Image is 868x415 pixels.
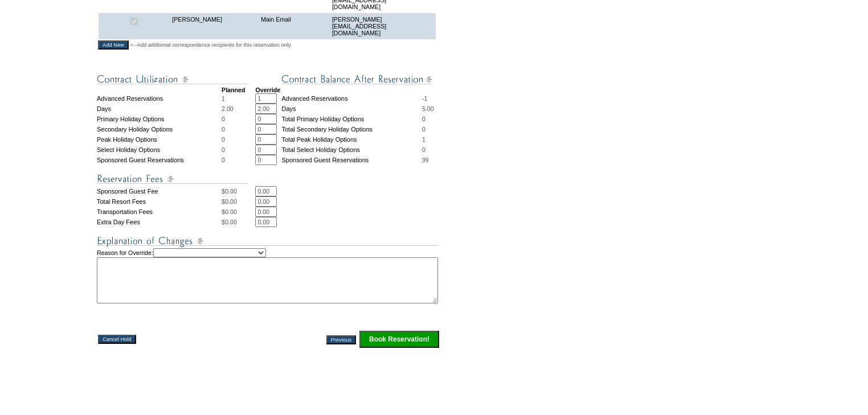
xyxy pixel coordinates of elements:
[359,331,439,348] input: Click this button to finalize your reservation.
[281,114,421,124] td: Total Primary Holiday Options
[422,126,425,133] span: 0
[422,116,425,122] span: 0
[222,126,225,133] span: 0
[222,95,225,102] span: 1
[222,136,225,143] span: 0
[222,116,225,122] span: 0
[281,124,421,134] td: Total Secondary Holiday Options
[222,146,225,153] span: 0
[97,134,222,145] td: Peak Holiday Options
[225,188,237,195] span: 0.00
[97,104,222,114] td: Days
[97,196,222,207] td: Total Resort Fees
[98,335,136,344] input: Cancel Hold
[98,40,129,50] input: Add New
[255,87,280,93] strong: Override
[225,208,237,215] span: 0.00
[258,13,329,39] td: Main Email
[222,186,255,196] td: $
[329,13,436,39] td: [PERSON_NAME][EMAIL_ADDRESS][DOMAIN_NAME]
[222,217,255,227] td: $
[422,146,425,153] span: 0
[225,198,237,205] span: 0.00
[222,87,245,93] strong: Planned
[281,155,421,165] td: Sponsored Guest Reservations
[97,124,222,134] td: Secondary Holiday Options
[422,105,434,112] span: 5.00
[97,93,222,104] td: Advanced Reservations
[97,217,222,227] td: Extra Day Fees
[97,234,439,248] img: Explanation of Changes
[326,335,356,344] input: Previous
[222,207,255,217] td: $
[225,219,237,225] span: 0.00
[222,105,234,112] span: 2.00
[97,145,222,155] td: Select Holiday Options
[97,207,222,217] td: Transportation Fees
[422,95,427,102] span: -1
[222,196,255,207] td: $
[169,13,258,39] td: [PERSON_NAME]
[97,186,222,196] td: Sponsored Guest Fee
[422,157,429,163] span: 99
[281,134,421,145] td: Total Peak Holiday Options
[281,93,421,104] td: Advanced Reservations
[222,157,225,163] span: 0
[97,248,440,303] td: Reason for Override:
[281,104,421,114] td: Days
[281,72,432,87] img: Contract Balance After Reservation
[97,172,248,186] img: Reservation Fees
[281,145,421,155] td: Total Select Holiday Options
[422,136,425,143] span: 1
[97,114,222,124] td: Primary Holiday Options
[130,42,292,48] span: <--Add additional correspondence recipients for this reservation only.
[97,72,248,87] img: Contract Utilization
[97,155,222,165] td: Sponsored Guest Reservations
